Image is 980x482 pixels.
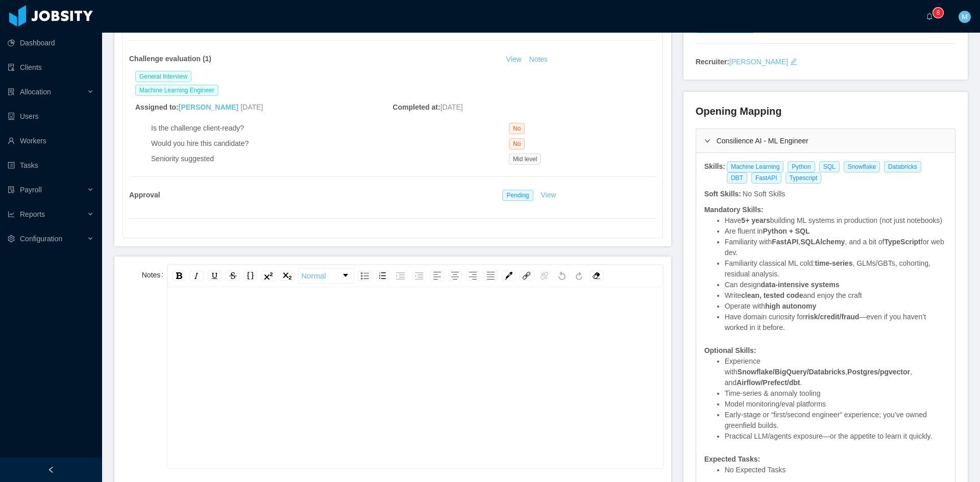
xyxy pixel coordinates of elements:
span: Payroll [20,186,42,194]
li: Model monitoring/eval platforms [725,399,947,410]
span: Typescript [786,172,822,184]
strong: Postgres/pgvector [847,368,910,376]
label: Notes [142,271,167,279]
strong: Optional Skills: [704,346,756,354]
div: Link [520,271,533,281]
div: rdw-list-control [356,268,428,284]
a: [PERSON_NAME] [729,58,788,66]
div: Undo [555,271,569,281]
li: Operate with [725,301,947,312]
strong: Assigned to: [135,103,240,111]
a: [PERSON_NAME] [179,103,238,111]
li: Have domain curiosity for —even if you haven’t worked in it before. [725,312,947,333]
div: rdw-history-control [553,268,587,284]
div: Strikethrough [226,271,240,281]
strong: Completed at: [393,103,440,111]
button: Notes [525,54,552,66]
strong: Snowflake/BigQuery/Databricks [738,368,846,376]
span: Python [788,161,815,172]
strong: 5+ years [741,216,770,224]
i: icon: right [704,138,710,144]
strong: Recruiter: [696,58,729,66]
div: rdw-link-control [518,268,553,284]
span: Configuration [20,235,62,243]
div: rdw-inline-control [170,268,297,284]
div: icon: rightConsilience AI - ML Engineer [696,129,955,153]
span: Normal [301,266,326,286]
div: Seniority suggested [151,154,509,164]
div: Indent [393,271,408,281]
span: [DATE] [440,103,463,111]
li: Can design [725,280,947,290]
div: Would you hire this candidate? [151,138,509,149]
h4: Opening Mapping [696,104,782,118]
div: Remove [590,271,603,281]
li: No Expected Tasks [725,465,947,475]
i: icon: setting [8,235,15,242]
div: No Soft Skills [742,189,786,199]
li: Familiarity with , , and a bit of for web dev. [725,237,947,258]
span: M [962,11,968,23]
li: Early-stage or “first/second engineer” experience; you’ve owned greenfield builds. [725,410,947,431]
span: General Interview [135,71,191,82]
div: Italic [189,271,204,281]
div: Unlink [537,271,551,281]
div: rdw-toolbar [167,265,663,287]
div: Redo [573,271,585,281]
a: icon: profileTasks [8,155,94,175]
div: rdw-wrapper [167,265,663,468]
a: View [502,55,525,63]
div: rdw-block-control [297,268,356,284]
div: Superscript [261,271,276,281]
a: icon: pie-chartDashboard [8,33,94,53]
div: Underline [208,271,222,281]
li: Experience with , , and . [725,356,947,388]
strong: Challenge evaluation (1) [129,55,211,63]
span: Reports [20,210,45,218]
span: Mid level [509,154,541,165]
a: icon: robotUsers [8,106,94,126]
span: Pending [502,190,533,201]
span: Databricks [884,161,921,172]
li: Write and enjoy the craft [725,290,947,301]
strong: Airflow/Prefect/dbt [737,378,800,387]
div: Subscript [280,271,295,281]
span: SQL [819,161,840,172]
span: DBT [727,172,747,184]
li: Are fluent in [725,226,947,237]
i: icon: solution [8,88,15,95]
strong: risk/credit/fraud [805,313,860,321]
div: Outdent [412,271,426,281]
a: Block Type [299,269,354,283]
div: Ordered [376,271,389,281]
strong: FastAPI [772,238,798,246]
span: Snowflake [844,161,880,172]
strong: data-intensive systems [761,281,839,289]
div: Unordered [358,271,372,281]
div: rdw-dropdown [298,268,354,284]
span: No [509,123,525,134]
span: [DATE] [240,103,263,111]
a: icon: auditClients [8,57,94,78]
div: Justify [484,271,498,281]
strong: Expected Tasks: [704,455,760,463]
i: icon: line-chart [8,211,15,218]
strong: clean, tested code [741,291,803,299]
i: icon: file-protect [8,186,15,193]
strong: high autonomy [765,302,816,310]
li: Practical LLM/agents exposure—or the appetite to learn it quickly. [725,431,947,442]
span: FastAPI [751,172,781,184]
strong: TypeScript [884,238,920,246]
strong: Soft Skills: [704,190,741,198]
i: icon: edit [790,58,797,65]
p: 8 [937,8,940,18]
span: No [509,138,525,149]
strong: Python + SQL [763,227,810,235]
div: Left [430,271,444,281]
span: Allocation [20,88,51,96]
div: Center [448,271,462,281]
div: Monospace [244,271,257,281]
a: icon: userWorkers [8,131,94,151]
div: rdw-color-picker [500,268,518,284]
strong: SQLAlchemy [800,238,845,246]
